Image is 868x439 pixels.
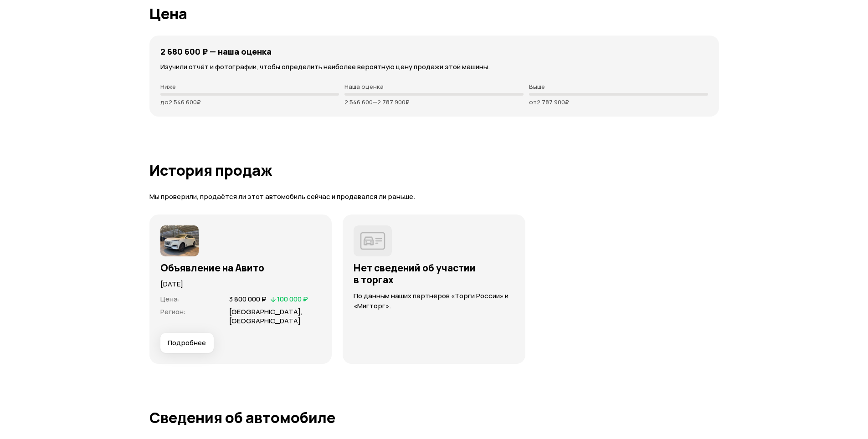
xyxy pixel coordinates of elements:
h3: Нет сведений об участии в торгах [354,262,514,286]
h1: Цена [149,5,719,22]
p: [DATE] [160,279,321,289]
span: Цена : [160,294,180,304]
p: По данным наших партнёров «Торги России» и «Мигторг». [354,291,514,311]
p: Ниже [160,83,339,90]
p: от 2 787 900 ₽ [529,98,708,106]
h3: Объявление на Авито [160,262,321,274]
p: Изучили отчёт и фотографии, чтобы определить наиболее вероятную цену продажи этой машины. [160,62,708,72]
button: Подробнее [160,333,214,353]
h4: 2 680 600 ₽ — наша оценка [160,46,272,56]
span: Регион : [160,307,186,316]
p: 2 546 600 — 2 787 900 ₽ [344,98,524,106]
h1: История продаж [149,162,719,179]
span: Подробнее [168,338,206,347]
p: Мы проверили, продаётся ли этот автомобиль сейчас и продавался ли раньше. [149,192,719,202]
p: Наша оценка [344,83,524,90]
h1: Сведения об автомобиле [149,409,719,426]
p: до 2 546 600 ₽ [160,98,339,106]
span: 3 800 000 ₽ [229,294,267,304]
span: [GEOGRAPHIC_DATA], [GEOGRAPHIC_DATA] [229,307,303,326]
span: 100 000 ₽ [277,294,308,304]
p: Выше [529,83,708,90]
